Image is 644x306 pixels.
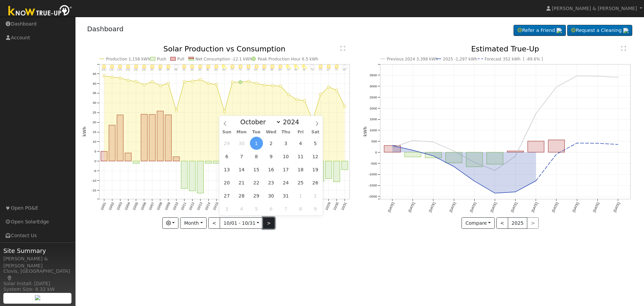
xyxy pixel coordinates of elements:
span: September 29, 2024 [220,137,233,150]
span: October 10, 2024 [279,150,292,163]
rect: onclick="" [101,151,107,161]
img: retrieve [35,295,40,300]
i: 10/10 - MostlyCloudy [173,64,179,69]
text: 10/31 [340,202,347,211]
i: 10/21 - Clear [262,64,266,69]
span: October 11, 2024 [294,150,307,163]
text: 10 [92,140,96,143]
rect: onclick="" [317,161,324,182]
span: October 30, 2024 [265,189,278,202]
rect: onclick="" [157,111,163,161]
text: 2000 [370,106,377,110]
span: October 28, 2024 [235,189,248,202]
text: 2025 -1,297 kWh [443,57,478,61]
circle: onclick="" [119,77,121,79]
span: October 18, 2024 [294,163,307,176]
circle: onclick="" [279,85,282,88]
p: 81° [301,69,308,71]
rect: onclick="" [446,152,462,163]
span: October 9, 2024 [265,150,278,163]
span: October 3, 2024 [279,137,292,150]
text: Push [157,57,166,61]
text: 45 [92,72,96,76]
span: October 2, 2024 [265,137,278,150]
circle: onclick="" [535,113,537,115]
i: 10/01 - Clear [102,64,106,69]
i: 10/24 - PartlyCloudy [286,64,291,69]
p: 86° [213,69,219,71]
text: Estimated True-Up [471,45,539,53]
text: -1500 [368,184,377,187]
span: October 20, 2024 [220,176,233,189]
span: October 21, 2024 [235,176,248,189]
span: October 25, 2024 [294,176,307,189]
circle: onclick="" [343,105,346,108]
text: 10/03 [116,202,123,211]
rect: onclick="" [149,115,155,161]
span: October 15, 2024 [250,163,263,176]
circle: onclick="" [432,155,435,157]
circle: onclick="" [247,80,250,83]
button: 10/01 - 10/31 [220,217,263,229]
p: 100° [101,69,107,71]
circle: onclick="" [535,180,537,182]
a: Dashboard [87,25,124,33]
circle: onclick="" [391,146,394,149]
circle: onclick="" [555,153,558,156]
span: October 22, 2024 [250,176,263,189]
a: Refer a Friend [514,25,566,36]
rect: onclick="" [125,153,131,161]
rect: onclick="" [189,161,195,191]
circle: onclick="" [167,82,169,85]
circle: onclick="" [576,75,578,77]
i: 10/31 - MostlyCloudy [342,64,347,69]
p: 102° [133,69,139,71]
span: Sat [308,130,323,134]
text: 10/12 [188,202,195,211]
circle: onclick="" [287,93,290,96]
span: November 2, 2024 [309,189,322,202]
text: 25 [92,111,96,115]
p: 104° [117,69,123,71]
rect: onclick="" [325,161,332,179]
circle: onclick="" [127,79,129,82]
text: Pull [177,57,184,61]
circle: onclick="" [514,191,517,193]
p: 72° [237,69,244,71]
circle: onclick="" [473,180,476,183]
span: October 12, 2024 [309,150,322,163]
i: 10/20 - Clear [254,64,258,69]
p: 86° [189,69,195,71]
rect: onclick="" [528,141,544,152]
i: 10/09 - Clear [166,64,170,69]
rect: onclick="" [333,161,340,182]
circle: onclick="" [295,98,298,101]
text: -1000 [368,173,377,176]
rect: onclick="" [466,152,483,167]
text: 500 [371,139,377,143]
p: 85° [205,69,211,71]
circle: onclick="" [239,81,242,84]
i: 10/04 - MostlyClear [126,64,130,69]
a: Map [7,275,13,281]
circle: onclick="" [412,139,414,142]
text: [DATE] [469,202,477,213]
text: kWh [82,127,87,137]
text: Solar Production vs Consumption [163,45,285,53]
span: Thu [278,130,293,134]
span: Fri [293,130,308,134]
p: 101° [141,69,147,71]
text: 10/30 [332,202,339,211]
p: 102° [125,69,131,71]
i: 10/23 - Clear [278,64,282,69]
span: November 9, 2024 [309,202,322,215]
span: November 5, 2024 [250,202,263,215]
button: Compare [462,217,495,229]
span: [PERSON_NAME] & [PERSON_NAME] [552,6,637,11]
text: 10/11 [180,202,187,211]
rect: onclick="" [117,115,123,161]
span: Sun [219,130,234,134]
text: 20 [92,121,96,124]
span: October 14, 2024 [235,163,248,176]
p: 85° [293,69,300,71]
